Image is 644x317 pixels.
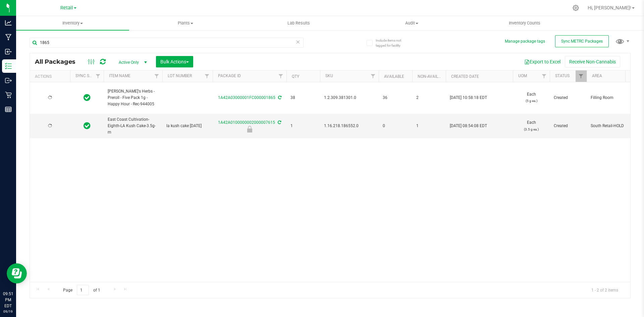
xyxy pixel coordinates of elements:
[16,16,129,30] a: Inventory
[591,123,633,129] span: South Retail-HOLD
[576,70,587,82] a: Filter
[3,291,13,309] p: 09:51 PM EDT
[84,93,91,102] span: In Sync
[324,123,375,129] span: 1.16.218.186552.0
[588,5,631,10] span: Hi, [PERSON_NAME]!
[168,73,192,78] a: Lot Number
[325,73,333,78] a: SKU
[520,56,565,67] button: Export to Excel
[16,20,129,26] span: Inventory
[277,120,281,125] span: Sync from Compliance System
[5,34,12,41] inline-svg: Manufacturing
[3,309,13,314] p: 09/19
[275,70,286,82] a: Filter
[591,95,633,101] span: Filling Room
[517,119,546,132] span: Each
[218,73,241,78] a: Package ID
[296,38,300,46] span: Clear
[151,70,162,82] a: Filter
[517,91,546,104] span: Each
[166,123,209,129] span: la kush cake [DATE]
[108,88,158,108] span: [PERSON_NAME]'s Herbs - Preroll - Five Pack 1g - Happy Hour - Rec-944005
[517,126,546,133] p: (3.5 g ea.)
[35,74,67,79] div: Actions
[5,92,12,98] inline-svg: Retail
[212,126,287,133] div: Hold for Investigation
[383,123,408,129] span: 0
[555,35,609,47] button: Sync METRC Packages
[368,70,379,82] a: Filter
[218,95,275,100] a: 1A42A03000001FC000001865
[554,123,583,129] span: Created
[60,5,73,11] span: Retail
[108,116,158,136] span: East Coast Cultivation-Eighth-LA Kush Cake-3.5g-m
[555,73,570,78] a: Status
[500,20,549,26] span: Inventory Counts
[565,56,620,67] button: Receive Non-Cannabis
[561,39,603,44] span: Sync METRC Packages
[242,16,355,30] a: Lab Results
[35,58,82,65] span: All Packages
[277,95,281,100] span: Sync from Compliance System
[5,106,12,113] inline-svg: Reports
[7,263,27,283] iframe: Resource center
[5,77,12,84] inline-svg: Outbound
[418,74,447,79] a: Non-Available
[202,70,213,82] a: Filter
[451,74,479,79] a: Created Date
[416,123,442,129] span: 1
[450,95,487,101] span: [DATE] 10:58:18 EDT
[355,16,468,30] a: Audit
[218,120,275,125] a: 1A42A0100000002000007615
[292,74,299,79] a: Qty
[517,98,546,104] p: (5 g ea.)
[416,95,442,101] span: 2
[572,5,580,11] div: Manage settings
[290,95,316,101] span: 38
[539,70,550,82] a: Filter
[384,74,404,79] a: Available
[518,73,527,78] a: UOM
[57,285,106,295] span: Page of 1
[376,38,409,48] span: Include items not tagged for facility
[505,39,545,44] button: Manage package tags
[450,123,487,129] span: [DATE] 08:54:08 EDT
[75,73,101,78] a: Sync Status
[554,95,583,101] span: Created
[468,16,581,30] a: Inventory Counts
[109,73,130,78] a: Item Name
[129,20,242,26] span: Plants
[160,59,189,64] span: Bulk Actions
[356,20,468,26] span: Audit
[156,56,193,67] button: Bulk Actions
[84,121,91,130] span: In Sync
[129,16,242,30] a: Plants
[5,19,12,26] inline-svg: Analytics
[592,73,602,78] a: Area
[93,70,104,82] a: Filter
[77,285,89,295] input: 1
[586,285,624,295] span: 1 - 2 of 2 items
[278,20,319,26] span: Lab Results
[383,95,408,101] span: 36
[324,95,375,101] span: 1.2.309.381301.0
[5,63,12,69] inline-svg: Inventory
[5,48,12,55] inline-svg: Inbound
[290,123,316,129] span: 1
[30,38,304,48] input: Search Package ID, Item Name, SKU, Lot or Part Number...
